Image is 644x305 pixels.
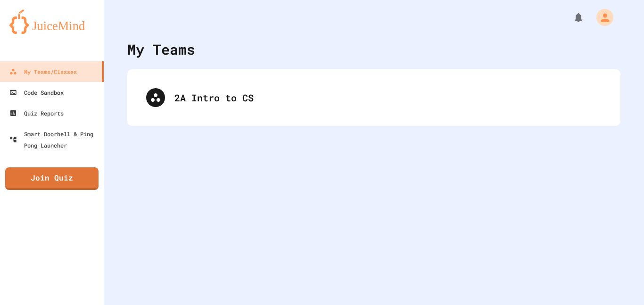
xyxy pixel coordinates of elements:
iframe: chat widget [604,267,635,296]
div: 2A Intro to CS [174,91,602,105]
div: My Notifications [555,9,586,25]
img: logo-orange.svg [9,9,94,34]
div: My Teams/Classes [9,66,77,77]
div: My Account [586,7,616,28]
div: My Teams [127,39,195,60]
div: Smart Doorbell & Ping Pong Launcher [9,128,100,151]
div: Quiz Reports [9,107,64,119]
div: Code Sandbox [9,87,64,98]
a: Join Quiz [5,167,99,190]
div: 2A Intro to CS [137,79,611,116]
iframe: chat widget [566,226,635,266]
